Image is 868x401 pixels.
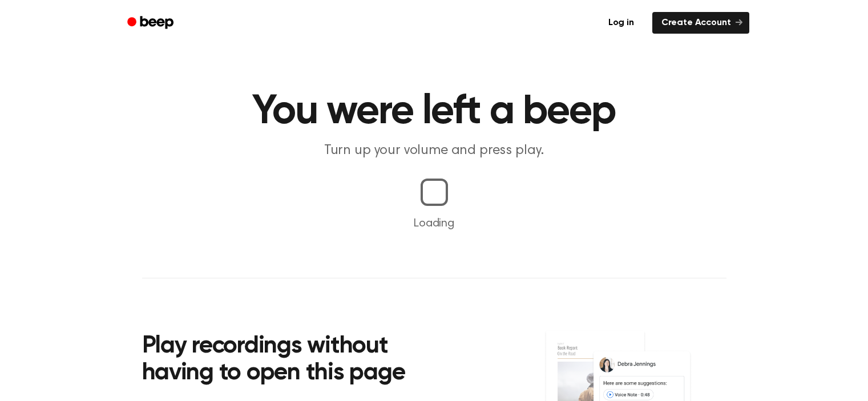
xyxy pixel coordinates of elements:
[14,215,854,232] p: Loading
[652,12,749,34] a: Create Account
[119,12,184,34] a: Beep
[597,10,645,36] a: Log in
[142,91,726,132] h1: You were left a beep
[142,333,450,387] h2: Play recordings without having to open this page
[215,141,653,160] p: Turn up your volume and press play.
